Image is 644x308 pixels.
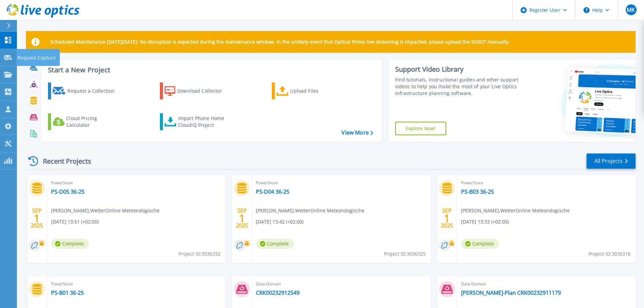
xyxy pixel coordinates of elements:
[256,280,426,288] span: Data Domain
[256,188,289,195] a: PS-D04 36-25
[178,115,231,128] div: Import Phone Home CloudIQ Project
[51,188,85,195] a: PS-D05 36-25
[160,82,235,99] a: Download Collector
[177,84,231,98] div: Download Collector
[384,250,426,258] span: Project ID: 3036325
[461,179,631,187] span: PowerStore
[627,7,635,13] span: MK
[51,179,221,187] span: PowerStore
[239,215,245,221] span: 1
[256,239,294,249] span: Complete
[395,122,447,135] a: Explore Now!
[26,153,100,169] div: Recent Projects
[461,280,631,288] span: Data Domain
[66,115,120,128] div: Cloud Pricing Calculator
[51,289,84,296] a: PS-B01 36-25
[587,153,636,169] a: All Projects
[341,129,373,136] a: View More
[461,239,499,249] span: Complete
[461,207,570,214] span: [PERSON_NAME] , WetterOnline Meteorologische
[30,206,43,231] div: SEP 2025
[236,206,248,231] div: SEP 2025
[395,76,521,97] div: Find tutorials, instructional guides and other support videos to help you make the most of your L...
[178,250,220,258] span: Project ID: 3036332
[461,289,561,296] a: [PERSON_NAME]-Plan CRK00232911179
[290,84,344,98] div: Upload Files
[51,207,160,214] span: [PERSON_NAME] , WetterOnline Meteorologische
[395,65,521,74] div: Support Video Library
[51,218,99,226] span: [DATE] 13:51 (+02:00)
[48,113,123,130] a: Cloud Pricing Calculator
[256,289,300,296] a: CRK00232912549
[272,82,347,99] a: Upload Files
[461,188,494,195] a: PS-B03 36-25
[48,82,123,99] a: Request a Collection
[461,218,509,226] span: [DATE] 13:33 (+02:00)
[440,206,453,231] div: SEP 2025
[18,49,56,67] p: Request Capture
[67,84,121,98] div: Request a Collection
[48,66,373,74] h3: Start a New Project
[444,215,450,221] span: 1
[256,218,304,226] span: [DATE] 13:42 (+02:00)
[51,280,221,288] span: PowerStore
[256,179,426,187] span: PowerStore
[51,239,89,249] span: Complete
[589,250,630,258] span: Project ID: 3036318
[50,39,510,45] p: Scheduled Maintenance [DATE][DATE]: No disruption is expected during the maintenance window. In t...
[34,215,40,221] span: 1
[256,207,364,214] span: [PERSON_NAME] , WetterOnline Meteorologische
